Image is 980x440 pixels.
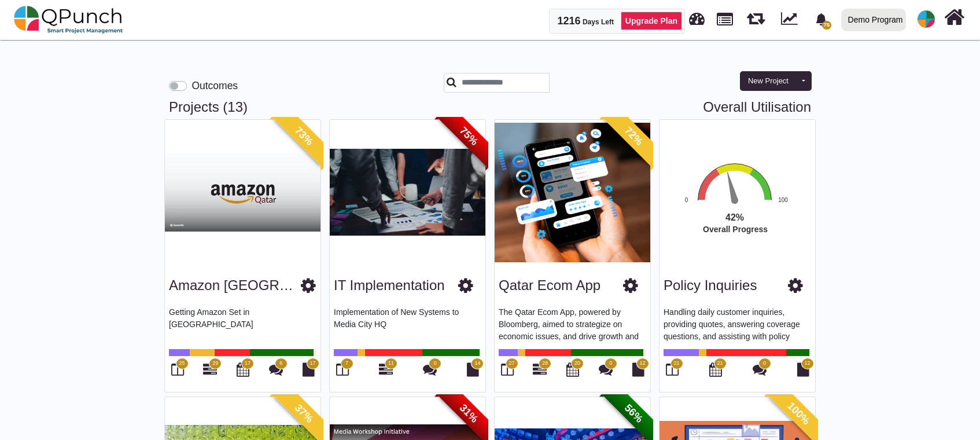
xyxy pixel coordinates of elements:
span: 75 [822,21,831,30]
i: Roadmap [379,362,393,376]
i: Gantt [533,362,547,376]
path: 42 %. Speed. [724,171,738,201]
i: Gantt [203,362,217,376]
span: Days Left [583,18,614,26]
span: 1216 [557,15,580,27]
i: Punch Discussions [599,362,613,376]
a: Upgrade Plan [621,12,682,30]
span: 29 [212,360,218,368]
a: Policy Inquiries [664,277,757,293]
span: Projects [717,8,733,25]
i: Calendar [566,362,579,376]
span: 27 [509,360,514,368]
span: 0 [434,360,437,368]
i: Document Library [303,362,315,376]
span: 12 [639,360,645,368]
i: Board [336,362,349,376]
a: Demo Program [836,1,911,39]
span: 21 [717,360,723,368]
a: 29 [203,367,217,376]
h3: Qatar Ecom App [499,277,600,294]
div: Dynamic Report [775,1,808,39]
div: Notification [811,9,831,30]
a: avatar [911,1,942,38]
a: Overall Utilisation [703,99,811,116]
i: Document Library [797,362,809,376]
i: Punch Discussions [753,362,767,376]
span: 75% [437,104,501,168]
text: 42% [725,212,744,222]
h3: IT Implementation [334,277,445,294]
span: 20 [574,360,580,368]
span: 14 [474,360,480,368]
span: Demo Support [918,10,935,28]
text: 100 [778,197,788,204]
div: Demo Program [848,10,903,30]
span: 11 [388,360,394,368]
svg: bell fill [815,13,827,25]
a: 28 [533,367,547,376]
i: Punch Discussions [423,362,437,376]
h3: Policy Inquiries [664,277,757,294]
span: 0 [609,360,612,368]
span: 28 [542,360,548,368]
h3: Projects (13) [169,99,811,116]
span: 17 [245,360,250,368]
i: Document Library [467,362,479,376]
i: Board [171,362,184,376]
a: bell fill75 [808,1,837,37]
span: Dashboard [689,7,705,24]
a: Amazon [GEOGRAPHIC_DATA] [169,277,369,293]
div: Overall Progress. Highcharts interactive chart. [657,162,836,269]
span: 6 [279,360,282,368]
text: 0 [685,197,688,204]
text: Overall Progress [703,225,768,234]
i: Calendar [237,362,249,376]
span: 21 [673,360,679,368]
span: 17 [310,360,315,368]
span: 73% [272,104,336,168]
a: IT Implementation [334,277,445,293]
span: 0 [763,360,766,368]
i: Document Library [632,362,644,376]
img: qpunch-sp.fa6292f.png [14,2,123,37]
i: Home [944,6,964,28]
a: Qatar Ecom App [499,277,600,293]
span: 12 [804,360,810,368]
i: Board [501,362,514,376]
i: Board [666,362,679,376]
span: 7 [345,360,348,368]
img: avatar [918,10,935,28]
svg: Interactive chart [657,162,836,269]
span: 72% [602,104,666,168]
i: Calendar [709,362,722,376]
p: The Qatar Ecom App, powered by Bloomberg, aimed to strategize on economic issues, and drive growt... [499,306,646,341]
button: New Project [740,71,797,91]
p: Handling daily customer inquiries, providing quotes, answering coverage questions, and assisting ... [664,306,811,341]
i: Punch Discussions [269,362,283,376]
p: Getting Amazon Set in [GEOGRAPHIC_DATA] [169,306,316,341]
p: Implementation of New Systems to Media City HQ [334,306,481,341]
h3: Amazon Qatar [169,277,301,294]
label: Outcomes [191,78,238,93]
span: 25 [179,360,185,368]
span: Waves [747,6,765,25]
a: 11 [379,367,393,376]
